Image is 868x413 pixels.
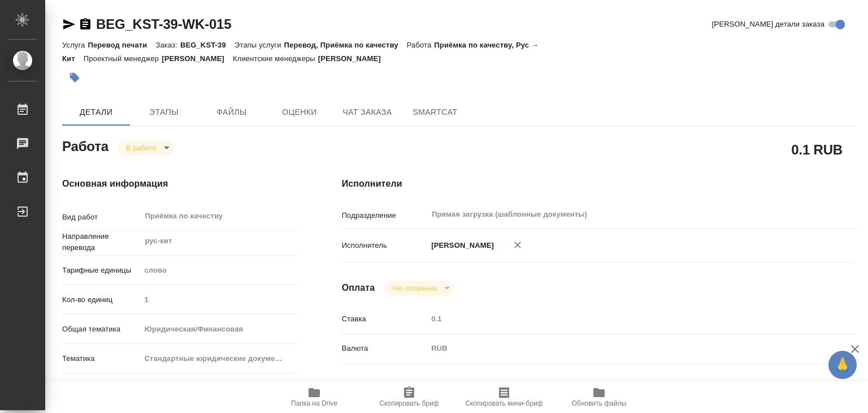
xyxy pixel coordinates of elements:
p: Тарифные единицы [62,265,140,276]
span: Скопировать мини-бриф [465,399,542,407]
button: В работе [123,143,160,153]
h2: Работа [62,135,108,156]
h4: Оплата [342,281,375,295]
div: слово [140,261,297,280]
p: Вид работ [62,212,140,223]
p: Ставка [342,313,428,325]
button: Обновить файлы [552,381,646,413]
span: Скопировать бриф [379,399,439,407]
span: Чат заказа [340,105,394,119]
button: Скопировать мини-бриф [457,381,552,413]
span: Папка на Drive [291,399,337,407]
button: Не оплачена [389,283,440,293]
span: [PERSON_NAME] детали заказа [712,19,824,30]
button: Скопировать бриф [362,381,457,413]
p: Перевод, Приёмка по качеству [284,41,407,49]
h4: Исполнители [342,177,856,191]
span: 🙏 [833,353,852,377]
span: Детали [69,105,123,119]
div: Юридическая/Финансовая [140,320,297,339]
button: Папка на Drive [267,381,362,413]
button: Добавить тэг [62,65,87,90]
div: Стандартные юридические документы, договоры, уставы [140,349,297,368]
p: [PERSON_NAME] [318,54,389,63]
p: Этапы услуги [235,41,284,49]
p: Клиентские менеджеры [233,54,318,63]
p: [PERSON_NAME] [162,54,233,63]
p: Направление перевода [62,231,140,253]
span: SmartCat [408,105,462,119]
h2: 0.1 RUB [791,140,843,159]
p: Исполнитель [342,240,428,251]
h4: Основная информация [62,177,297,191]
p: Общая тематика [62,324,140,335]
input: Пустое поле [427,311,813,327]
a: BEG_KST-39-WK-015 [96,16,231,32]
p: Проектный менеджер [84,54,162,63]
p: Заказ: [155,41,180,49]
input: Пустое поле [140,291,297,308]
p: Тематика [62,353,140,364]
div: В работе [384,281,453,296]
p: BEG_KST-39 [180,41,235,49]
span: Обновить файлы [572,399,627,407]
span: Файлы [205,105,259,119]
p: Работа [407,41,435,49]
div: В работе [117,140,173,156]
button: Скопировать ссылку [79,18,92,31]
button: Удалить исполнителя [505,233,530,257]
span: Этапы [137,105,191,119]
button: 🙏 [828,351,857,379]
p: Подразделение [342,210,428,221]
button: Скопировать ссылку для ЯМессенджера [62,18,76,31]
p: Услуга [62,41,88,49]
div: RUB [427,339,813,358]
p: Кол-во единиц [62,294,140,306]
p: Перевод печати [88,41,155,49]
span: Оценки [272,105,327,119]
p: Валюта [342,343,428,354]
p: [PERSON_NAME] [427,240,494,251]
